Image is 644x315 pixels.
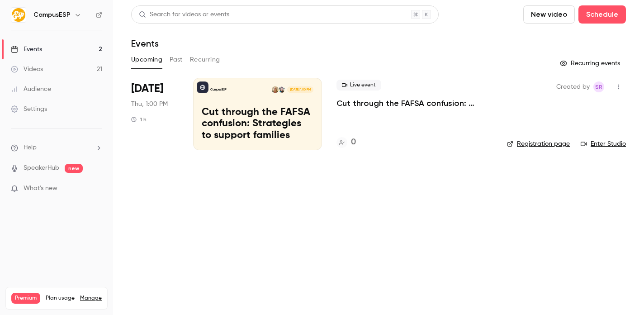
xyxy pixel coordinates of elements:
button: Recurring [190,52,220,67]
a: Cut through the FAFSA confusion: Strategies to support families [336,98,492,109]
a: SpeakerHub [24,163,59,173]
span: SR [595,81,602,92]
button: Upcoming [131,52,162,67]
div: Oct 16 Thu, 1:00 PM (America/New York) [131,78,179,150]
span: Created by [556,81,590,92]
a: Manage [80,295,102,302]
button: Recurring events [556,56,626,71]
h6: CampusESP [33,10,71,19]
a: Enter Studio [581,139,626,148]
img: Melanie Muenzer [272,86,278,93]
img: CampusESP [11,8,26,22]
div: Audience [11,85,51,94]
div: Events [11,45,42,54]
img: Melissa Greiner [279,86,285,93]
button: New video [523,5,575,24]
span: new [65,164,83,173]
span: Thu, 1:00 PM [131,100,168,109]
span: Live event [336,80,381,91]
div: 1 h [131,116,147,123]
span: Plan usage [46,295,75,302]
p: CampusESP [210,87,227,92]
span: Stephanie Robinson [593,81,604,92]
span: Help [24,143,37,153]
a: 0 [336,136,356,148]
div: Settings [11,105,47,114]
span: What's new [24,184,57,193]
h4: 0 [351,136,356,148]
button: Schedule [578,5,626,24]
li: help-dropdown-opener [11,143,102,153]
span: Premium [11,293,40,304]
div: Search for videos or events [139,10,229,19]
h1: Events [131,38,159,49]
div: Videos [11,65,43,74]
button: Past [170,52,183,67]
a: Cut through the FAFSA confusion: Strategies to support familiesCampusESPMelissa GreinerMelanie Mu... [193,78,322,150]
a: Registration page [507,139,570,148]
p: Cut through the FAFSA confusion: Strategies to support families [202,107,313,142]
span: [DATE] 1:00 PM [287,86,313,93]
span: [DATE] [131,81,163,96]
